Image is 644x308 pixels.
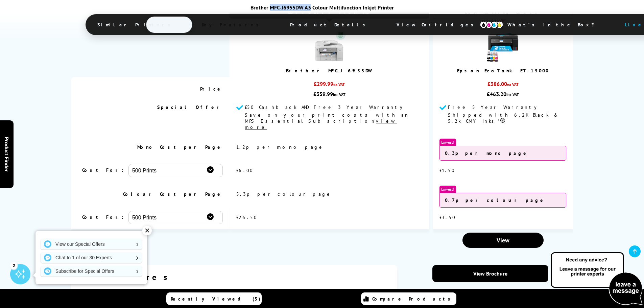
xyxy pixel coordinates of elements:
a: View our Special Offers [41,239,142,250]
span: inc VAT [506,92,519,97]
span: £26.50 [236,214,257,220]
a: Subscribe for Special Offers [41,266,142,277]
span: ex VAT [333,82,345,87]
div: 0.7p per colour page [439,193,566,208]
span: Cost For: [82,214,123,220]
a: View Brochure [432,265,548,282]
span: £50 Cashback AND Free 3 Year Warranty [245,104,407,110]
span: Compare Products [372,296,454,302]
span: £1.50 [439,167,455,173]
span: Special Offer [157,104,223,110]
a: Compare Products [361,292,456,305]
span: Key Features [192,17,272,33]
div: ✕ [142,226,152,235]
span: Price [200,86,223,92]
a: Chat to 1 of our 30 Experts [41,252,142,263]
div: £299.99 [236,80,422,91]
a: Epson EcoTank ET-15000 [457,68,549,74]
div: Key features [85,272,384,282]
img: Brother-MFC-J6955DW-Front-Main-Med.jpg [312,29,346,63]
span: Similar Printers [87,17,184,33]
u: view more [245,118,397,130]
img: Open Live Chat window [549,251,644,307]
span: Lowest! [439,139,456,146]
span: Recently Viewed (5) [171,296,261,302]
div: 0.3p per mono page [439,146,566,161]
span: Lowest! [439,186,456,193]
span: £3.50 [439,214,456,220]
div: £359.99 [236,91,422,97]
span: ex VAT [507,82,519,87]
span: 1.2p per mono page [236,144,324,150]
span: View Cartridges [386,16,490,33]
span: What’s in the Box? [497,17,611,33]
a: View [462,233,544,248]
span: inc VAT [333,92,345,97]
a: Recently Viewed (5) [166,292,262,305]
span: Colour Cost per Page [123,191,223,197]
span: Shipped with 6.2K Black & 5.2k CMY Inks* [448,112,555,124]
span: Cost For: [82,167,123,173]
span: Free 5 Year Warranty [448,104,542,110]
img: epson-et-15000-front-new-small.jpg [486,29,520,63]
a: Brother MFC-J6955DW [286,68,373,74]
span: Product Finder [3,137,10,171]
div: £463.20 [439,91,566,97]
div: Brother MFC-J6955DW A3 Colour Multifunction Inkjet Printer [86,4,559,11]
span: £6.00 [236,167,253,173]
div: £386.00 [439,80,566,91]
span: Mono Cost per Page [137,144,223,150]
span: 5.3p per colour page [236,191,332,197]
span: Product Details [280,17,379,33]
div: 2 [10,262,18,269]
span: Save on your print costs with an MPS Essential Subscription [245,112,409,130]
span: View [497,236,509,244]
img: cmyk-icon.svg [480,21,503,28]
